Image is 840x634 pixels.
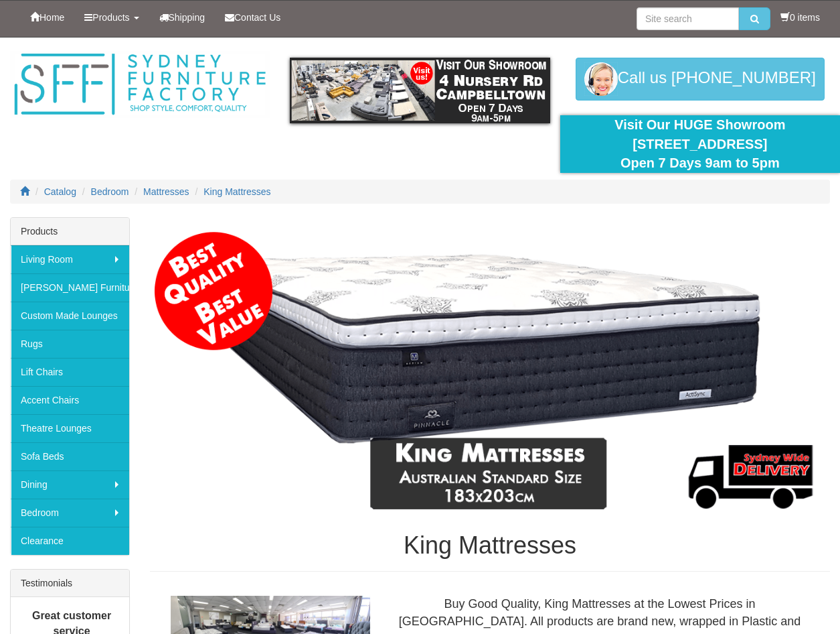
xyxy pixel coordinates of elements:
span: Shipping [169,12,205,23]
span: Contact Us [234,12,280,23]
a: Theatre Lounges [11,414,129,442]
span: Home [39,12,64,23]
a: Accent Chairs [11,386,129,414]
img: King Mattresses [150,224,830,519]
div: Products [11,218,129,245]
span: Products [92,12,129,23]
a: Lift Chairs [11,358,129,386]
a: Rugs [11,330,129,358]
a: Dining [11,470,129,499]
div: Testimonials [11,570,129,597]
a: Catalog [44,186,76,197]
a: Bedroom [11,499,129,527]
img: Sydney Furniture Factory [10,51,270,118]
li: 0 items [780,11,820,24]
a: [PERSON_NAME] Furniture [11,273,129,302]
a: Products [74,1,149,34]
a: Shipping [149,1,216,34]
a: Custom Made Lounges [11,302,129,330]
img: showroom.gif [290,58,550,123]
div: Visit Our HUGE Showroom [STREET_ADDRESS] Open 7 Days 9am to 5pm [570,115,830,173]
a: Living Room [11,245,129,273]
a: King Mattresses [203,186,270,197]
a: Contact Us [215,1,290,34]
a: Clearance [11,527,129,555]
a: Mattresses [143,186,189,197]
h1: King Mattresses [150,532,830,559]
a: Home [20,1,74,34]
a: Sofa Beds [11,442,129,470]
a: Bedroom [91,186,129,197]
input: Site search [637,7,739,30]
